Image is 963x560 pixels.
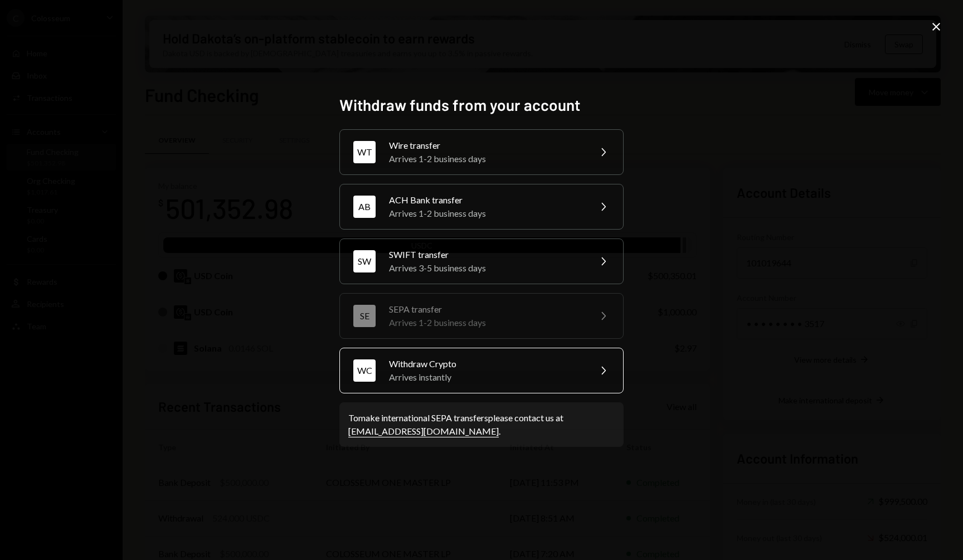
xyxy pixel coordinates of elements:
div: Arrives instantly [389,371,583,384]
div: WT [353,141,376,163]
div: To make international SEPA transfers please contact us at . [348,411,615,438]
div: SWIFT transfer [389,248,583,261]
h2: Withdraw funds from your account [339,94,624,116]
div: SW [353,250,376,272]
div: Arrives 1-2 business days [389,316,583,329]
button: WCWithdraw CryptoArrives instantly [339,348,624,393]
button: ABACH Bank transferArrives 1-2 business days [339,184,624,230]
div: Arrives 3-5 business days [389,261,583,275]
button: WTWire transferArrives 1-2 business days [339,129,624,175]
button: SESEPA transferArrives 1-2 business days [339,293,624,339]
div: SE [353,305,376,327]
div: Arrives 1-2 business days [389,152,583,165]
button: SWSWIFT transferArrives 3-5 business days [339,238,624,284]
div: AB [353,196,376,218]
div: Arrives 1-2 business days [389,207,583,220]
div: Withdraw Crypto [389,357,583,371]
div: ACH Bank transfer [389,193,583,207]
div: WC [353,359,376,382]
a: [EMAIL_ADDRESS][DOMAIN_NAME] [348,426,499,437]
div: Wire transfer [389,139,583,152]
div: SEPA transfer [389,303,583,316]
